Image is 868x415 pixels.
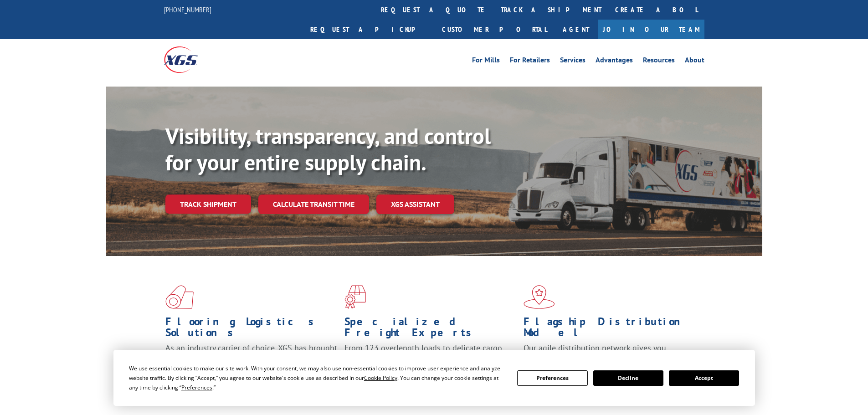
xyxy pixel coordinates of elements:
[376,195,454,214] a: XGS ASSISTANT
[165,343,337,375] span: As an industry carrier of choice, XGS has brought innovation and dedication to flooring logistics...
[598,20,704,39] a: Join Our Team
[517,370,587,386] button: Preferences
[554,20,598,39] a: Agent
[344,316,517,343] h1: Specialized Freight Experts
[181,384,212,391] span: Preferences
[472,56,500,67] a: For Mills
[164,5,211,14] a: [PHONE_NUMBER]
[344,343,517,383] p: From 123 overlength loads to delicate cargo, our experienced staff knows the best way to move you...
[510,56,550,67] a: For Retailers
[685,56,704,67] a: About
[165,195,251,214] a: Track shipment
[669,370,739,386] button: Accept
[596,56,633,67] a: Advantages
[524,316,696,343] h1: Flagship Distribution Model
[165,316,338,343] h1: Flooring Logistics Solutions
[113,350,755,406] div: Cookie Consent Prompt
[129,364,506,392] div: We use essential cookies to make our site work. With your consent, we may also use non-essential ...
[165,122,491,176] b: Visibility, transparency, and control for your entire supply chain.
[643,56,675,67] a: Resources
[364,374,397,382] span: Cookie Policy
[560,56,586,67] a: Services
[435,20,554,39] a: Customer Portal
[524,285,555,309] img: xgs-icon-flagship-distribution-model-red
[344,285,366,309] img: xgs-icon-focused-on-flooring-red
[593,370,663,386] button: Decline
[258,195,369,214] a: Calculate transit time
[303,20,435,39] a: Request a pickup
[524,343,691,364] span: Our agile distribution network gives you nationwide inventory management on demand.
[165,285,194,309] img: xgs-icon-total-supply-chain-intelligence-red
